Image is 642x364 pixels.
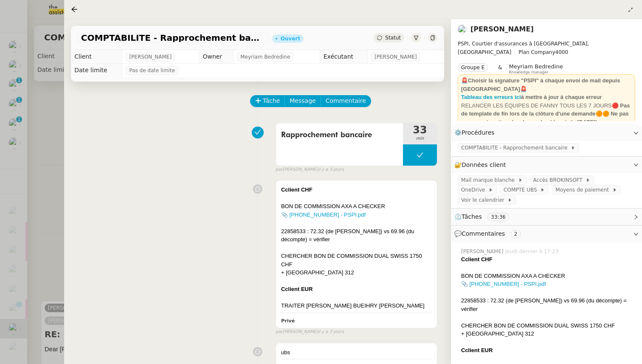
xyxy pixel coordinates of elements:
[451,226,642,242] div: 💬Commentaires 2
[511,230,521,238] nz-tag: 2
[518,49,555,55] span: Plan Company
[81,34,265,42] span: COMPTABILITE - Rapprochement bancaire - 14 août 2025
[533,176,586,184] span: Accès BROKINSOFT
[461,322,635,330] div: CHERCHER BON DE COMMISSION DUAL SWISS 1750 CHF
[321,95,371,107] button: Commentaire
[521,94,602,100] strong: à mettre à jour à chaque erreur
[240,53,290,61] span: Meyriam Bedredine
[462,129,495,136] span: Procédures
[454,128,498,138] span: ⚙️
[505,248,560,255] span: jeudi dernier à 17:23
[454,213,516,220] span: ⏲️
[451,124,642,141] div: ⚙️Procédures
[318,328,344,336] span: il y a 3 jours
[276,166,344,173] small: [PERSON_NAME]
[458,63,488,72] nz-tag: Groupe E
[461,102,632,127] div: RELANCER LES ÉQUIPES DE FANNY TOUS LES 7 JOURS
[263,96,280,106] span: Tâche
[199,50,234,64] td: Owner
[276,328,283,336] span: par
[461,347,493,353] strong: Cclient EUR
[504,186,540,194] span: COMPTE UBS
[461,330,635,338] div: + [GEOGRAPHIC_DATA] 312
[318,166,344,173] span: il y a 3 jours
[284,95,321,107] button: Message
[461,176,518,184] span: Mail marque blanche
[281,252,432,268] div: CHERCHER BON DE COMMISSION DUAL SWISS 1750 CHF
[250,95,285,107] button: Tâche
[281,202,432,211] div: BON DE COMMISSION AXA A CHECKER
[326,96,366,106] span: Commentaire
[462,161,506,168] span: Données client
[470,25,534,33] a: [PERSON_NAME]
[451,157,642,173] div: 🔐Données client
[276,328,344,336] small: [PERSON_NAME]
[385,35,401,41] span: Statut
[555,49,569,55] span: 4000
[458,25,467,34] img: users%2Fa6PbEmLwvGXylUqKytRPpDpAx153%2Favatar%2Ffanny.png
[461,248,505,255] span: [PERSON_NAME]
[454,160,510,170] span: 🔐
[129,66,175,75] span: Pas de date limite
[71,50,122,64] td: Client
[320,50,367,64] td: Exécutant
[487,213,509,221] nz-tag: 33:36
[509,70,549,75] span: Knowledge manager
[461,186,488,194] span: OneDrive
[281,36,300,41] div: Ouvert
[498,63,502,74] span: &
[461,94,521,100] a: Tableau des erreurs ici
[509,63,563,70] span: Meyriam Bedredine
[281,268,432,277] div: + [GEOGRAPHIC_DATA] 312
[461,256,493,262] strong: Cclient CHF
[129,53,172,61] span: [PERSON_NAME]
[281,129,398,141] span: Rapprochement bancaire
[461,144,571,152] span: COMPTABILITE - Rapprochement bancaire
[374,53,417,61] span: [PERSON_NAME]
[281,286,313,292] strong: Cclient EUR
[461,196,507,204] span: Voir le calendrier
[454,230,524,237] span: 💬
[461,296,635,313] div: 22858533 : 72.32 (de [PERSON_NAME]) vs 69.96 (du décompte) = vérifier
[458,41,589,55] span: PSPI, Courtier d'assurances à [GEOGRAPHIC_DATA], [GEOGRAPHIC_DATA]
[403,125,437,135] span: 33
[281,186,313,193] strong: Cclient CHF
[281,227,432,244] div: 22858533 : 72.32 (de [PERSON_NAME]) vs 69.96 (du décompte) = vérifier
[281,302,432,310] div: TRAITER [PERSON_NAME] BUEIHRY [PERSON_NAME]
[403,135,437,142] span: min
[281,212,366,218] a: 📎 [PHONE_NUMBER] - PSPI.pdf
[281,318,295,324] b: Privé
[451,209,642,225] div: ⏲️Tâches 33:36
[462,213,482,220] span: Tâches
[276,166,283,173] span: par
[290,96,315,106] span: Message
[281,348,432,357] div: ubs
[461,272,635,280] div: BON DE COMMISSION AXA A CHECKER
[71,64,122,77] td: Date limite
[509,63,563,74] app-user-label: Knowledge manager
[461,102,630,125] strong: 🔴 Pas de template de fin lors de la clôture d'une demande🟠🟠 Ne pas accuser réception des demandes...
[462,230,505,237] span: Commentaires
[461,281,546,287] a: 📎 [PHONE_NUMBER] - PSPI.pdf
[555,186,612,194] span: Moyens de paiement
[461,77,620,92] strong: 🚨Choisir la signature "PSPI" à chaque envoi de mail depuis [GEOGRAPHIC_DATA]🚨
